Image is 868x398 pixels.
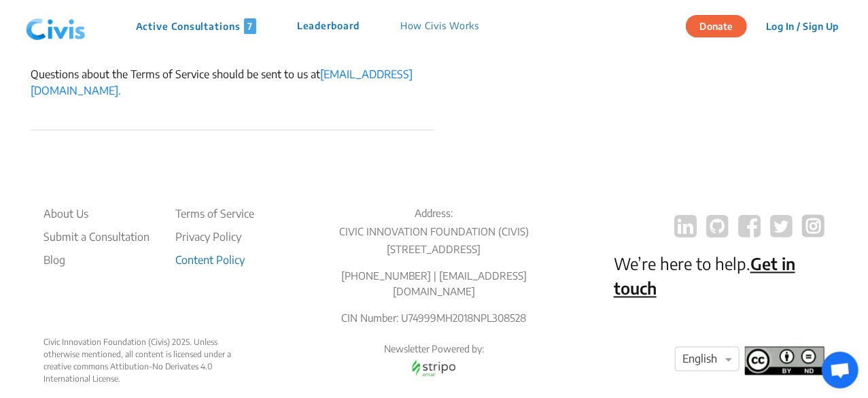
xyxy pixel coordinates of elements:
li: About Us [44,206,150,222]
p: Leaderboard [297,18,360,34]
div: Open chat [822,352,858,388]
button: Donate [686,15,747,37]
li: Content Policy [175,252,254,269]
a: Blog [44,252,150,269]
p: CIN Number: U74999MH2018NPL308528 [328,311,539,327]
a: Donate [686,18,757,32]
img: stripo email logo [405,356,462,380]
div: Civic Innovation Foundation (Civis) 2025. Unless otherwise mentioned, all content is licensed und... [44,337,254,386]
button: Log In / Sign Up [757,16,848,37]
li: Terms of Service [175,206,254,222]
li: Privacy Policy [175,229,254,246]
p: We’re here to help. [614,252,824,301]
p: [STREET_ADDRESS] [328,242,539,258]
img: footer logo [745,347,824,376]
img: navlogo.png [20,6,91,47]
p: How Civis Works [400,18,480,34]
span: 7 [244,18,256,34]
li: Submit a Consultation [44,229,150,246]
p: Newsletter Powered by: [328,343,539,356]
p: Active Consultations [136,18,256,34]
p: Address: [328,206,539,222]
p: [PHONE_NUMBER] | [EMAIL_ADDRESS][DOMAIN_NAME] [328,269,539,299]
p: Questions about the Terms of Service should be sent to us at [31,66,435,99]
p: CIVIC INNOVATION FOUNDATION (CIVIS) [328,225,539,240]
